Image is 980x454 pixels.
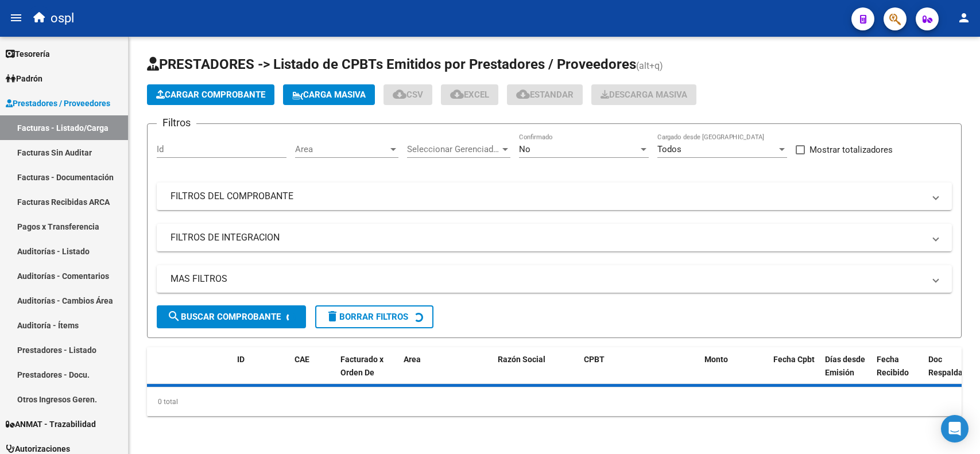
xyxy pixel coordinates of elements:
[157,305,306,328] button: Buscar Comprobante
[147,387,962,416] div: 0 total
[295,144,388,154] span: Area
[340,355,384,377] span: Facturado x Orden De
[384,84,432,105] button: CSV
[591,84,696,105] app-download-masive: Descarga masiva de comprobantes (adjuntos)
[157,115,196,131] h3: Filtros
[51,6,74,31] span: ospl
[704,355,728,364] span: Monto
[9,11,23,25] mat-icon: menu
[498,355,545,364] span: Razón Social
[171,231,924,244] mat-panel-title: FILTROS DE INTEGRACION
[601,90,687,100] span: Descarga Masiva
[516,90,574,100] span: Estandar
[404,355,421,364] span: Area
[393,90,423,100] span: CSV
[167,312,281,322] span: Buscar Comprobante
[591,84,696,105] button: Descarga Masiva
[6,48,50,60] span: Tesorería
[441,84,498,105] button: EXCEL
[507,84,583,105] button: Estandar
[393,87,406,101] mat-icon: cloud_download
[171,190,924,203] mat-panel-title: FILTROS DEL COMPROBANTE
[157,224,952,251] mat-expansion-panel-header: FILTROS DE INTEGRACION
[769,347,820,398] datatable-header-cell: Fecha Cpbt
[6,72,42,85] span: Padrón
[872,347,924,398] datatable-header-cell: Fecha Recibido
[326,312,408,322] span: Borrar Filtros
[636,60,663,71] span: (alt+q)
[584,355,605,364] span: CPBT
[147,56,636,72] span: PRESTADORES -> Listado de CPBTs Emitidos por Prestadores / Proveedores
[237,355,245,364] span: ID
[941,415,969,443] div: Open Intercom Messenger
[315,305,433,328] button: Borrar Filtros
[326,309,339,323] mat-icon: delete
[292,90,366,100] span: Carga Masiva
[700,347,769,398] datatable-header-cell: Monto
[825,355,865,377] span: Días desde Emisión
[877,355,909,377] span: Fecha Recibido
[171,273,924,285] mat-panel-title: MAS FILTROS
[657,144,681,154] span: Todos
[233,347,290,398] datatable-header-cell: ID
[820,347,872,398] datatable-header-cell: Días desde Emisión
[6,97,110,110] span: Prestadores / Proveedores
[493,347,579,398] datatable-header-cell: Razón Social
[928,355,980,377] span: Doc Respaldatoria
[399,347,477,398] datatable-header-cell: Area
[519,144,530,154] span: No
[156,90,265,100] span: Cargar Comprobante
[167,309,181,323] mat-icon: search
[516,87,530,101] mat-icon: cloud_download
[157,265,952,293] mat-expansion-panel-header: MAS FILTROS
[295,355,309,364] span: CAE
[809,143,893,157] span: Mostrar totalizadores
[579,347,700,398] datatable-header-cell: CPBT
[450,90,489,100] span: EXCEL
[407,144,500,154] span: Seleccionar Gerenciador
[147,84,274,105] button: Cargar Comprobante
[773,355,815,364] span: Fecha Cpbt
[290,347,336,398] datatable-header-cell: CAE
[283,84,375,105] button: Carga Masiva
[6,418,96,430] span: ANMAT - Trazabilidad
[957,11,971,25] mat-icon: person
[450,87,464,101] mat-icon: cloud_download
[336,347,399,398] datatable-header-cell: Facturado x Orden De
[157,183,952,210] mat-expansion-panel-header: FILTROS DEL COMPROBANTE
